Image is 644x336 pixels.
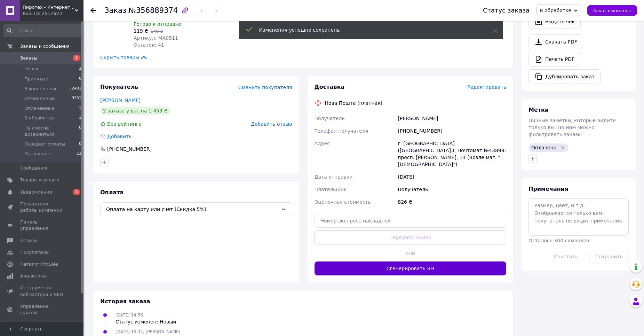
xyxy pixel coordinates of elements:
span: Ожидает оплаты [24,141,65,147]
span: Метки [528,107,549,113]
span: Оплачено [531,145,556,150]
input: Номер экспресс-накладной [315,214,507,228]
span: Инструменты вебмастера и SEO [20,285,64,297]
span: В обработке [24,115,54,121]
span: Покупатели [20,249,49,256]
span: Артикул: MA0511 [134,35,178,41]
span: 0 [79,125,81,138]
span: Редактировать [467,84,506,90]
span: 2 [79,66,81,72]
span: Оплата на карту или счет (Скидка 5%) [106,205,278,213]
div: [PHONE_NUMBER] [106,146,152,153]
span: Заказы [20,55,37,61]
span: В обработке [540,8,571,13]
span: [DATE] 15:32, [PERSON_NAME] [116,329,180,334]
div: [PHONE_NUMBER] [396,125,508,137]
span: История заказа [100,298,150,305]
span: Отмененные [24,95,55,102]
div: [PERSON_NAME] [396,112,508,125]
span: Сообщения [20,165,47,171]
span: Товары и услуги [20,177,59,183]
span: Готово к отправке [134,21,181,27]
span: Плательщик [315,187,347,192]
div: Вернуться назад [90,7,96,14]
span: Получатель [315,116,345,121]
span: [DATE] 14:56 [116,313,143,318]
button: Выдать чек [528,14,581,29]
span: 140 ₴ [151,29,163,34]
span: Не смогли дозвониться [24,125,79,138]
span: Принятые [24,76,48,82]
span: Новые [24,66,40,72]
span: Аналитика [20,273,46,279]
span: 1 [79,105,81,111]
div: Статус изменен: Новый [116,318,176,325]
span: Заказы и сообщения [20,43,70,49]
span: 119 ₴ [134,28,148,34]
div: Ваш ID: 2517623 [23,10,84,17]
span: №356889374 [128,6,178,15]
span: Отправлен [24,151,50,157]
span: Телефон получателя [315,128,368,134]
svg: Удалить метку [560,145,566,150]
span: Примечания [528,186,568,192]
button: Заказ выполнен [587,5,637,16]
div: [DATE] [396,171,508,183]
span: 12 [77,151,81,157]
span: Осталось 300 символов [528,238,589,243]
span: 32481 [69,86,81,92]
span: Отзывы [20,237,39,244]
span: 0 [79,76,81,82]
span: Адрес [315,141,330,146]
span: Оплата [100,189,124,196]
span: Каталог ProSale [20,261,58,267]
span: Уведомления [20,189,52,195]
span: 1 [73,189,80,195]
span: Добавить [107,134,132,139]
span: 1 [79,115,81,121]
div: Нова Пошта (платная) [323,100,384,107]
span: Доставка [315,84,345,90]
div: г. [GEOGRAPHIC_DATA] ([GEOGRAPHIC_DATA].), Почтомат №43898: просп. [PERSON_NAME], 14 (Возле маг. ... [396,137,508,171]
span: Сменить покупателя [238,85,292,90]
span: Покупатель [100,84,138,90]
span: или [401,250,420,257]
span: Кошелек компании [20,321,64,334]
span: Остаток: 41 [134,42,164,48]
span: 9361 [72,95,81,102]
span: Дата отправки [315,174,353,180]
span: Панель управления [20,219,64,232]
span: Оценочная стоимость [315,199,371,205]
button: Сгенерировать ЭН [315,261,507,275]
span: Управление сайтом [20,303,64,316]
input: Поиск [3,24,82,37]
span: Скрыть товары [100,54,148,61]
div: Получатель [396,183,508,196]
div: 826 ₴ [396,196,508,208]
span: Добавить отзыв [251,121,292,127]
div: 2 заказа у вас на 1 459 ₴ [100,107,170,115]
span: Заказ выполнен [593,8,631,13]
a: Скачать PDF [528,34,583,49]
span: Показатели работы компании [20,201,64,213]
span: Пиротех - Интернет-магазин [23,4,75,10]
div: Статус заказа [483,7,530,14]
span: Без рейтинга [107,121,142,127]
span: Оплаченные [24,105,54,111]
span: 2 [73,55,80,61]
span: 0 [79,141,81,147]
a: Печать PDF [528,52,580,67]
div: Изменения успешно сохранены [259,26,476,33]
span: Личные заметки, которые видите только вы. По ним можно фильтровать заказы [528,118,616,137]
button: Дублировать заказ [528,69,601,84]
span: Выполненные [24,86,58,92]
a: [PERSON_NAME] [100,97,141,103]
span: Заказ [104,6,126,15]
